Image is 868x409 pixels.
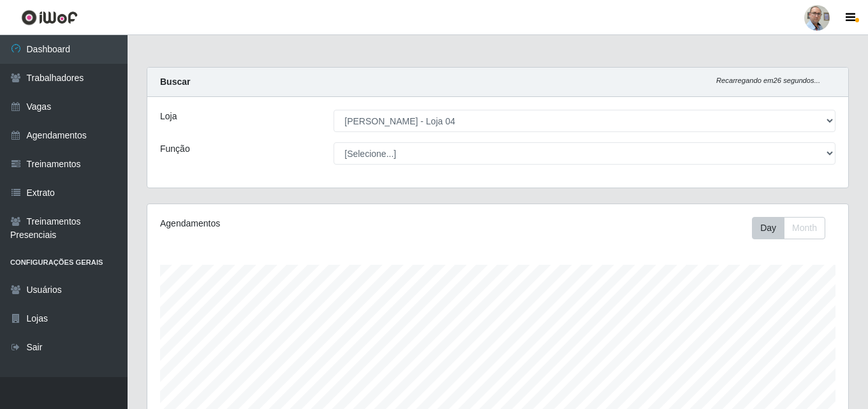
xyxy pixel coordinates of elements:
[21,10,78,26] img: CoreUI Logo
[752,217,825,239] div: First group
[716,77,820,84] i: Recarregando em 26 segundos...
[160,77,190,87] strong: Buscar
[784,217,825,239] button: Month
[160,217,430,230] div: Agendamentos
[752,217,784,239] button: Day
[160,110,177,123] label: Loja
[752,217,835,239] div: Toolbar with button groups
[160,142,190,156] label: Função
